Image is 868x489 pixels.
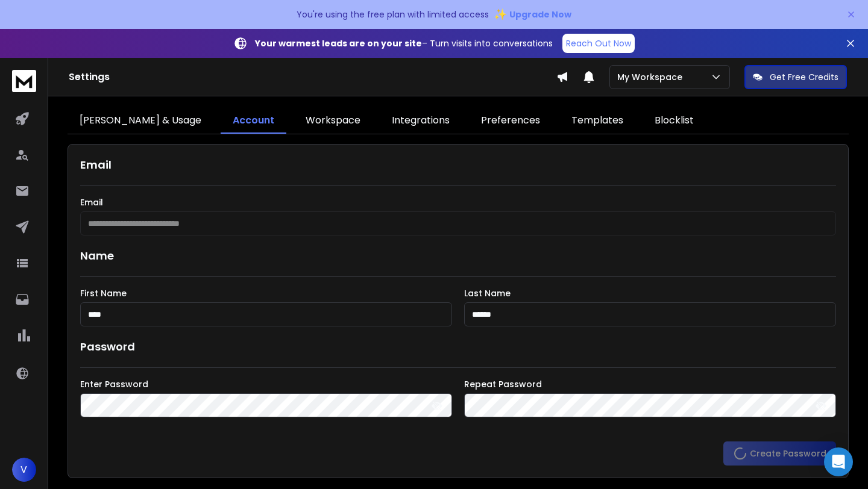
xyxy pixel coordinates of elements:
[80,380,452,388] label: Enter Password
[643,108,706,134] a: Blocklist
[744,65,847,89] button: Get Free Credits
[562,34,635,53] a: Reach Out Now
[297,8,489,20] p: You're using the free plan with limited access
[494,2,571,26] button: ✨Upgrade Now
[12,458,36,482] button: V
[80,157,836,173] h1: Email
[464,380,836,388] label: Repeat Password
[617,71,687,83] p: My Workspace
[566,37,631,49] p: Reach Out Now
[221,108,286,134] a: Account
[255,37,422,49] strong: Your warmest leads are on your site
[294,108,373,134] a: Workspace
[68,108,213,134] a: [PERSON_NAME] & Usage
[80,338,135,355] h1: Password
[80,198,836,207] label: Email
[255,37,553,49] p: – Turn visits into conversations
[494,6,507,23] span: ✨
[12,70,36,92] img: logo
[469,108,552,134] a: Preferences
[824,447,853,476] div: Open Intercom Messenger
[380,108,462,134] a: Integrations
[464,289,836,297] label: Last Name
[509,8,571,20] span: Upgrade Now
[770,71,838,83] p: Get Free Credits
[559,108,635,134] a: Templates
[69,70,556,84] h1: Settings
[80,248,836,264] h1: Name
[80,289,452,297] label: First Name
